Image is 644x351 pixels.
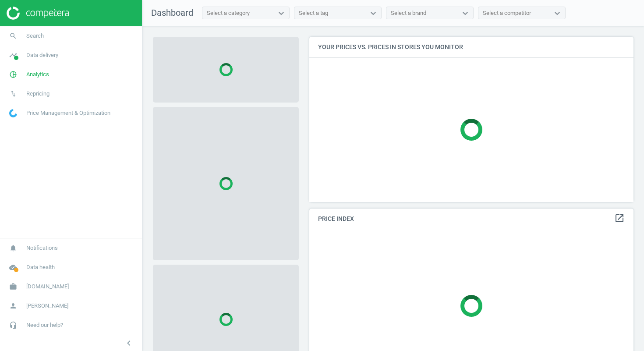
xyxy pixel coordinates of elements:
img: ajHJNr6hYgQAAAAASUVORK5CYII= [7,7,69,20]
i: person [5,298,21,314]
span: Notifications [26,244,58,252]
i: search [5,28,21,44]
div: Select a brand [391,9,426,17]
i: chevron_left [124,338,134,348]
span: Search [26,32,44,40]
span: Dashboard [151,7,193,18]
span: [DOMAIN_NAME] [26,283,69,291]
i: notifications [5,240,21,256]
span: Analytics [26,71,49,78]
div: Select a tag [299,9,328,17]
span: [PERSON_NAME] [26,302,68,310]
i: headset_mic [5,317,21,333]
span: Data health [26,263,55,271]
div: Select a category [207,9,250,17]
i: timeline [5,47,21,64]
span: Need our help? [26,321,63,329]
a: open_in_new [614,213,625,224]
span: Repricing [26,90,50,98]
i: swap_vert [5,85,21,102]
i: pie_chart_outlined [5,66,21,83]
i: work [5,278,21,295]
div: Select a competitor [483,9,531,17]
img: wGWNvw8QSZomAAAAABJRU5ErkJggg== [9,109,17,117]
h4: Your prices vs. prices in stores you monitor [309,37,633,57]
h4: Price Index [309,209,633,229]
span: Price Management & Optimization [26,109,110,117]
i: cloud_done [5,259,21,276]
span: Data delivery [26,51,58,59]
button: chevron_left [118,337,140,349]
i: open_in_new [614,213,625,223]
